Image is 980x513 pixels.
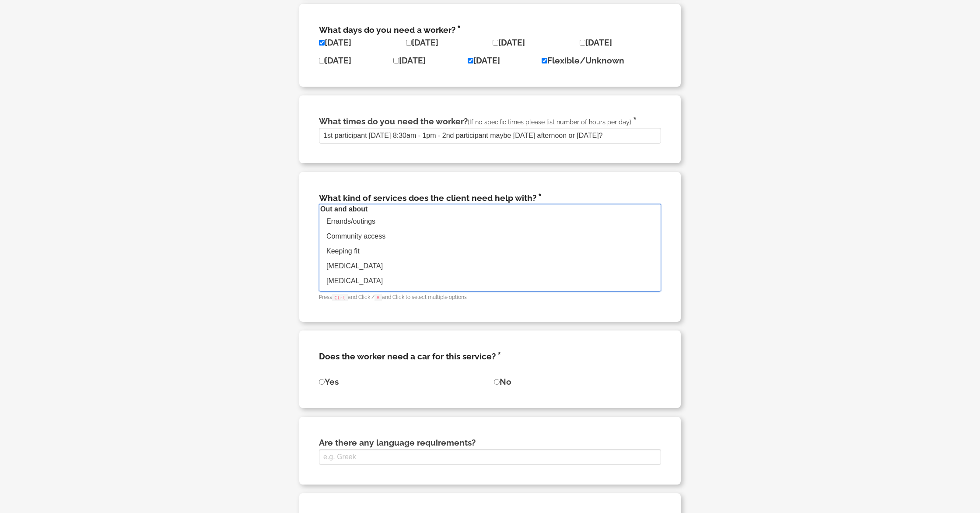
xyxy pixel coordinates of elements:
input: Flexible/Unknown [542,58,547,63]
input: [DATE] [493,40,498,46]
label: No [494,377,511,387]
label: [DATE] [468,56,500,65]
input: [DATE] [406,40,412,46]
option: Errands/outings [319,214,661,229]
option: Keeping fit [319,244,661,259]
h3: Does the worker need a car for this service? [319,350,661,363]
input: [DATE] [319,40,325,46]
option: Skills development (Travel training, setting routines etc.) [319,288,661,303]
label: [DATE] [406,38,438,47]
label: [DATE] [393,56,426,65]
label: [DATE] [319,56,351,65]
small: Press and Click / and Click to select multiple options [319,294,467,300]
label: [DATE] [319,38,351,47]
option: [MEDICAL_DATA] [319,274,661,288]
label: Flexible/Unknown [542,56,624,65]
input: [DATE] [319,58,325,63]
label: [DATE] [493,38,525,47]
h3: What kind of services does the client need help with? [319,192,661,204]
label: What times do you need the worker? [319,116,631,126]
input: [DATE] [468,58,473,63]
input: Yes [319,379,325,385]
code: ⌘ [374,294,382,301]
label: What days do you need a worker? [319,25,455,35]
input: [DATE] [393,58,399,63]
option: [MEDICAL_DATA] [319,259,661,274]
code: Ctrl [332,294,348,301]
input: e.g. Greek [319,449,661,465]
label: Are there any language requirements? [319,438,476,447]
label: Yes [319,377,339,387]
option: Community access [319,229,661,244]
label: [DATE] [580,38,612,47]
input: No [494,379,500,385]
input: e.g. 9am to 4pm [319,128,661,144]
input: [DATE] [580,40,585,46]
small: (If no specific times please list number of hours per day) [468,118,631,126]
